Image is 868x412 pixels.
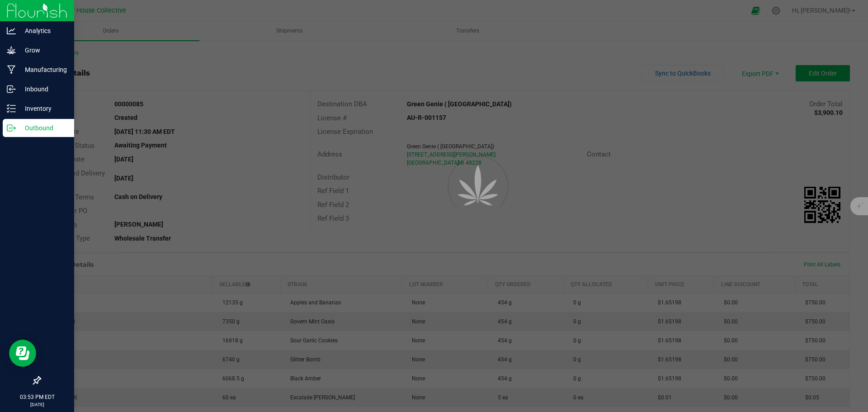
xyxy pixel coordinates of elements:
[16,103,70,114] p: Inventory
[7,26,16,35] inline-svg: Analytics
[7,123,16,133] inline-svg: Outbound
[16,123,70,133] p: Outbound
[9,340,36,367] iframe: Resource center
[4,401,70,408] p: [DATE]
[4,393,70,401] p: 03:53 PM EDT
[16,45,70,56] p: Grow
[7,85,16,94] inline-svg: Inbound
[7,46,16,55] inline-svg: Grow
[7,65,16,74] inline-svg: Manufacturing
[7,104,16,113] inline-svg: Inventory
[16,84,70,95] p: Inbound
[16,25,70,36] p: Analytics
[16,64,70,75] p: Manufacturing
